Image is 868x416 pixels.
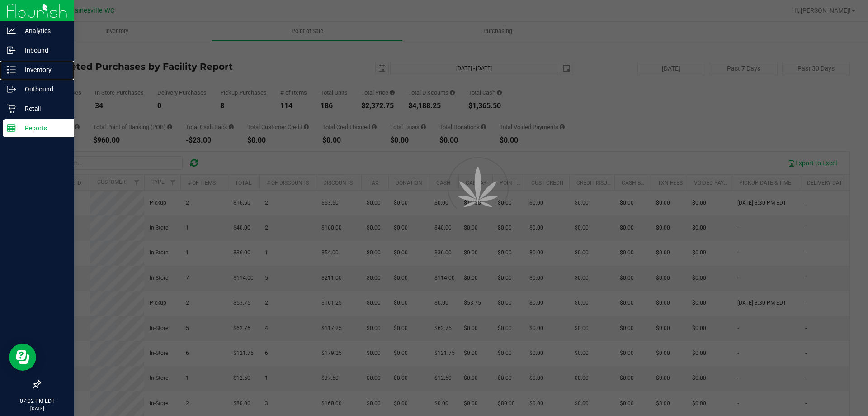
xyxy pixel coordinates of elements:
[7,65,16,74] inline-svg: Inventory
[16,25,70,36] p: Analytics
[16,64,70,75] p: Inventory
[16,84,70,95] p: Outbound
[16,45,70,56] p: Inbound
[7,104,16,113] inline-svg: Retail
[7,124,16,133] inline-svg: Reports
[16,123,70,134] p: Reports
[9,344,36,371] iframe: Resource center
[4,397,70,405] p: 07:02 PM EDT
[4,405,70,412] p: [DATE]
[7,46,16,55] inline-svg: Inbound
[7,85,16,94] inline-svg: Outbound
[7,26,16,35] inline-svg: Analytics
[16,103,70,114] p: Retail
